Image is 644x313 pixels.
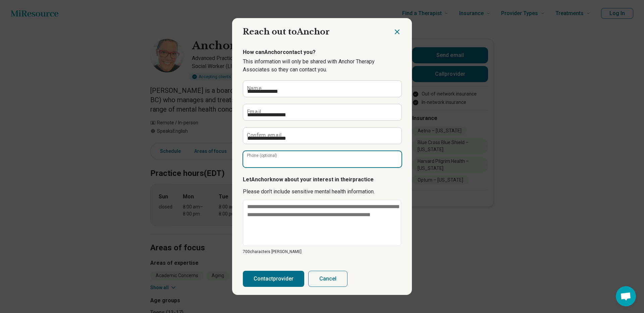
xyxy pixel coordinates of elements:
[393,28,401,36] button: Close dialog
[247,86,262,91] label: Name
[247,133,281,138] label: Confirm email
[243,58,401,74] p: This information will only be shared with Anchor Therapy Associates so they can contact you.
[308,271,347,287] button: Cancel
[243,176,401,184] p: Let Anchor know about your interest in their practice
[243,249,401,255] p: 700 characters [PERSON_NAME]
[243,271,304,287] button: Contactprovider
[243,188,401,196] p: Please don’t include sensitive mental health information.
[247,109,261,115] label: Email
[243,27,330,37] span: Reach out to Anchor
[243,48,401,56] p: How can Anchor contact you?
[247,153,277,158] label: Phone (optional)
